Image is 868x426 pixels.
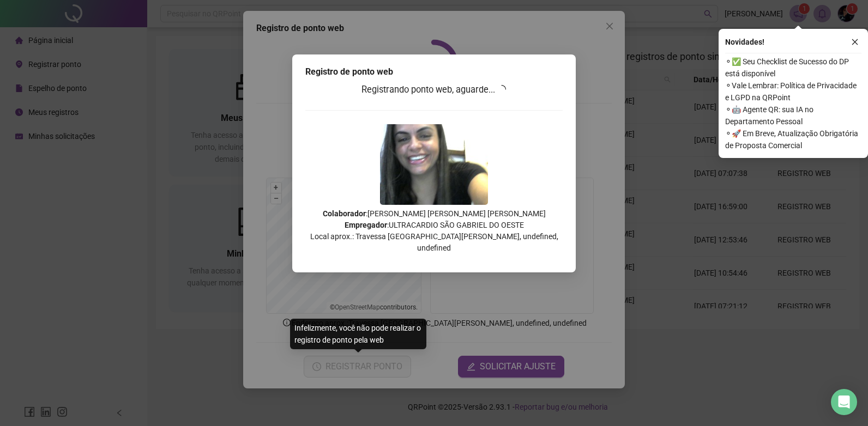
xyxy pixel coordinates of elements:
[305,65,563,78] div: Registro de ponto web
[305,208,563,254] p: : [PERSON_NAME] [PERSON_NAME] [PERSON_NAME] : ULTRACARDIO SÃO GABRIEL DO OESTE Local aprox.: Trav...
[725,80,861,104] span: ⚬ Vale Lembrar: Política de Privacidade e LGPD na QRPoint
[725,127,861,151] span: ⚬ 🚀 Em Breve, Atualização Obrigatória de Proposta Comercial
[305,83,563,97] h3: Registrando ponto web, aguarde...
[831,389,857,415] div: Open Intercom Messenger
[497,85,506,94] span: loading
[851,38,859,46] span: close
[323,209,366,218] strong: Colaborador
[380,124,488,205] img: 9k=
[725,104,861,127] span: ⚬ 🤖 Agente QR: sua IA no Departamento Pessoal
[725,56,861,80] span: ⚬ ✅ Seu Checklist de Sucesso do DP está disponível
[725,36,764,48] span: Novidades !
[290,319,426,349] div: Infelizmente, você não pode realizar o registro de ponto pela web
[345,221,387,229] strong: Empregador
